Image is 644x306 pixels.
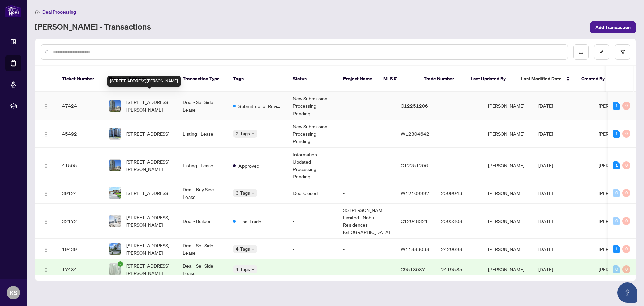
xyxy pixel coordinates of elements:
[287,66,338,92] th: Status
[401,131,429,137] span: W12304642
[287,92,338,120] td: New Submission - Processing Pending
[613,161,620,169] div: 1
[57,183,104,204] td: 39124
[538,218,553,224] span: [DATE]
[613,130,620,138] div: 1
[401,218,428,224] span: C12048321
[57,204,104,239] td: 32172
[5,5,21,17] img: logo
[617,282,637,303] button: Open asap
[126,130,169,137] span: [STREET_ADDRESS]
[483,148,533,183] td: [PERSON_NAME]
[538,190,553,196] span: [DATE]
[483,183,533,204] td: [PERSON_NAME]
[538,103,553,109] span: [DATE]
[177,259,228,280] td: Deal - Sell Side Lease
[590,21,636,33] button: Add Transaction
[109,187,121,199] img: thumbnail-img
[236,245,250,253] span: 4 Tags
[338,259,395,280] td: -
[401,190,429,196] span: W12109997
[599,218,635,224] span: [PERSON_NAME]
[238,218,261,225] span: Final Trade
[42,9,76,15] span: Deal Processing
[401,246,429,252] span: W11883038
[622,102,630,110] div: 0
[236,130,250,137] span: 2 Tags
[483,204,533,239] td: [PERSON_NAME]
[109,264,121,275] img: thumbnail-img
[613,265,620,273] div: 0
[338,120,395,148] td: -
[109,243,121,255] img: thumbnail-img
[338,66,378,92] th: Project Name
[177,92,228,120] td: Deal - Sell Side Lease
[109,128,121,139] img: thumbnail-img
[483,259,533,280] td: [PERSON_NAME]
[436,239,483,259] td: 2420698
[43,163,49,169] img: Logo
[35,21,151,33] a: [PERSON_NAME] - Transactions
[107,76,181,87] div: [STREET_ADDRESS][PERSON_NAME]
[573,44,589,60] button: download
[43,104,49,109] img: Logo
[35,10,40,14] span: home
[622,217,630,225] div: 0
[43,267,49,273] img: Logo
[238,162,259,169] span: Approved
[41,160,51,171] button: Logo
[599,103,635,109] span: [PERSON_NAME]
[41,128,51,139] button: Logo
[43,132,49,137] img: Logo
[338,204,395,239] td: 35 [PERSON_NAME] Limited - Nobu Residences [GEOGRAPHIC_DATA]
[401,266,425,272] span: C9513037
[418,66,465,92] th: Trade Number
[338,239,395,259] td: -
[126,189,169,197] span: [STREET_ADDRESS]
[43,219,49,224] img: Logo
[613,189,620,197] div: 0
[287,259,338,280] td: -
[465,66,516,92] th: Last Updated By
[43,191,49,196] img: Logo
[613,245,620,253] div: 1
[41,264,51,275] button: Logo
[126,262,172,277] span: [STREET_ADDRESS][PERSON_NAME]
[599,50,604,54] span: edit
[41,100,51,111] button: Logo
[538,131,553,137] span: [DATE]
[436,92,483,120] td: -
[109,160,121,171] img: thumbnail-img
[599,246,635,252] span: [PERSON_NAME]
[595,22,631,33] span: Add Transaction
[436,204,483,239] td: 2505308
[126,214,172,228] span: [STREET_ADDRESS][PERSON_NAME]
[613,102,620,110] div: 1
[287,239,338,259] td: -
[521,75,562,82] span: Last Modified Date
[538,246,553,252] span: [DATE]
[579,50,583,54] span: download
[378,66,418,92] th: MLS #
[126,158,172,173] span: [STREET_ADDRESS][PERSON_NAME]
[599,190,635,196] span: [PERSON_NAME]
[287,204,338,239] td: -
[483,120,533,148] td: [PERSON_NAME]
[401,103,428,109] span: C12251206
[599,131,635,137] span: [PERSON_NAME]
[228,66,287,92] th: Tags
[238,102,282,110] span: Submitted for Review
[251,191,255,195] span: down
[109,100,121,112] img: thumbnail-img
[236,265,250,273] span: 4 Tags
[287,148,338,183] td: Information Updated - Processing Pending
[622,245,630,253] div: 0
[177,120,228,148] td: Listing - Lease
[576,66,616,92] th: Created By
[251,132,255,135] span: down
[338,183,395,204] td: -
[236,189,250,197] span: 3 Tags
[483,92,533,120] td: [PERSON_NAME]
[104,66,177,92] th: Property Address
[538,162,553,168] span: [DATE]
